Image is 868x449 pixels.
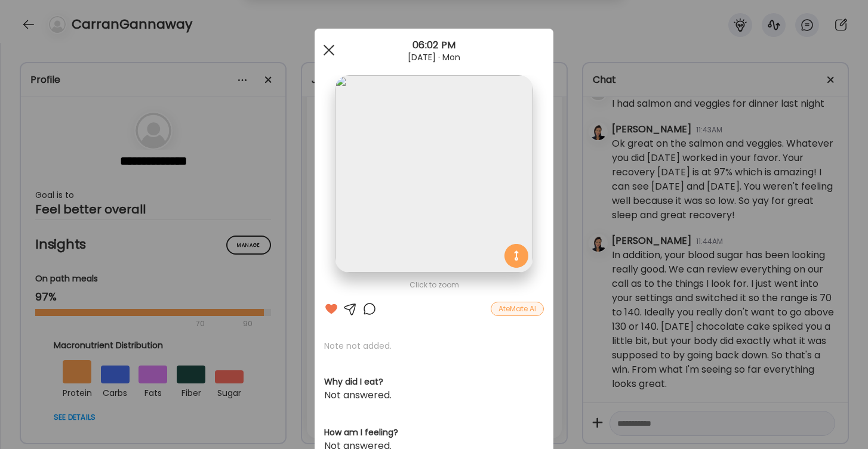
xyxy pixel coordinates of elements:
img: images%2FKkOFNasss1NKMjzDX2ZYA4Skty62%2F7QIhq07zCdvpko8Ob8Jy%2FW1VJZBbgc2Ag07NnV4CW_1080 [335,75,533,273]
div: Click to zoom [324,278,544,292]
div: Not answered. [324,388,544,402]
div: [DATE] · Mon [315,52,553,62]
div: 06:02 PM [315,38,553,52]
p: Note not added. [324,340,544,352]
h3: Why did I eat? [324,376,544,388]
div: AteMate AI [491,302,544,316]
h3: How am I feeling? [324,426,544,439]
